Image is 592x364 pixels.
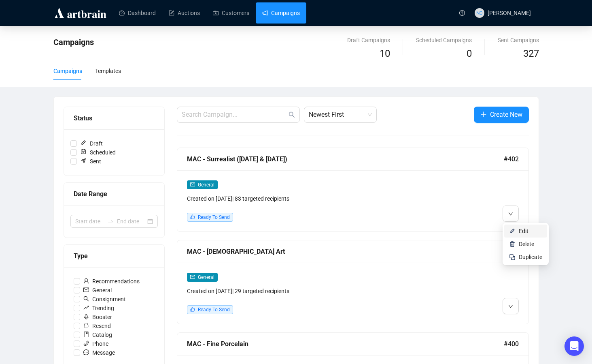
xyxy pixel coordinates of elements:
[187,339,504,349] div: MAC - Fine Porcelain
[416,36,472,45] div: Scheduled Campaigns
[508,304,513,309] span: down
[80,313,115,321] span: Booster
[509,241,516,247] img: svg+xml;base64,PHN2ZyB4bWxucz0iaHR0cDovL3d3dy53My5vcmcvMjAwMC9zdmciIHhtbG5zOnhsaW5rPSJodHRwOi8vd3...
[74,251,155,261] div: Type
[190,274,195,279] span: mail
[459,10,465,16] span: question-circle
[83,332,89,337] span: book
[83,278,89,284] span: user
[83,349,89,355] span: message
[74,189,155,199] div: Date Range
[213,2,249,24] a: Customers
[83,305,89,310] span: rise
[498,36,539,45] div: Sent Campaigns
[77,148,119,157] span: Scheduled
[119,2,156,24] a: Dashboard
[262,2,300,24] a: Campaigns
[169,2,200,24] a: Auctions
[504,154,519,164] span: #402
[564,336,584,356] div: Open Intercom Messenger
[83,314,89,319] span: rocket
[190,182,195,187] span: mail
[75,217,104,226] input: Start date
[509,254,516,260] img: svg+xml;base64,PHN2ZyB4bWxucz0iaHR0cDovL3d3dy53My5vcmcvMjAwMC9zdmciIHdpZHRoPSIyNCIgaGVpZ2h0PSIyNC...
[198,274,214,280] span: General
[190,307,195,312] span: like
[504,339,519,349] span: #400
[107,218,114,225] span: to
[83,340,89,346] span: phone
[53,66,82,75] div: Campaigns
[107,218,114,225] span: swap-right
[80,277,143,286] span: Recommendations
[80,295,129,304] span: Consignment
[53,6,108,19] img: logo
[474,107,529,123] button: Create New
[380,48,390,59] span: 10
[309,107,372,122] span: Newest First
[480,111,487,118] span: plus
[80,286,115,295] span: General
[198,214,230,220] span: Ready To Send
[187,246,504,257] div: MAC - [DEMOGRAPHIC_DATA] Art
[198,307,230,313] span: Ready To Send
[83,287,89,293] span: mail
[508,212,513,216] span: down
[83,323,89,328] span: retweet
[182,110,287,120] input: Search Campaign...
[190,214,195,219] span: like
[80,339,112,348] span: Phone
[347,36,390,45] div: Draft Campaigns
[77,157,104,166] span: Sent
[476,9,483,17] span: NC
[177,240,529,324] a: MAC - [DEMOGRAPHIC_DATA] Art#401mailGeneralCreated on [DATE]| 29 targeted recipientslikeReady To ...
[95,66,121,75] div: Templates
[519,228,528,234] span: Edit
[117,217,146,226] input: End date
[467,48,472,59] span: 0
[187,194,435,203] div: Created on [DATE] | 83 targeted recipients
[80,348,118,357] span: Message
[519,254,542,260] span: Duplicate
[490,109,522,120] span: Create New
[187,154,504,164] div: MAC - Surrealist ([DATE] & [DATE])
[187,287,435,295] div: Created on [DATE] | 29 targeted recipients
[80,304,117,313] span: Trending
[509,228,516,234] img: svg+xml;base64,PHN2ZyB4bWxucz0iaHR0cDovL3d3dy53My5vcmcvMjAwMC9zdmciIHhtbG5zOnhsaW5rPSJodHRwOi8vd3...
[74,113,155,123] div: Status
[488,10,531,16] span: [PERSON_NAME]
[83,296,89,302] span: search
[198,182,214,188] span: General
[523,48,539,59] span: 327
[177,148,529,232] a: MAC - Surrealist ([DATE] & [DATE])#402mailGeneralCreated on [DATE]| 83 targeted recipientslikeRea...
[519,241,534,247] span: Delete
[77,139,106,148] span: Draft
[80,330,115,339] span: Catalog
[80,321,114,330] span: Resend
[53,37,94,47] span: Campaigns
[289,111,295,118] span: search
